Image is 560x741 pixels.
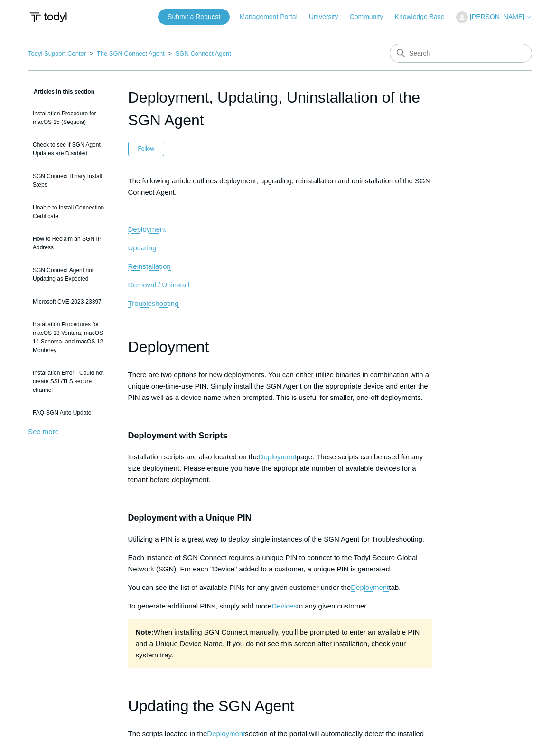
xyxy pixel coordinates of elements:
a: Todyl Support Center [28,50,86,57]
span: You can see the list of available PINs for any given customer under the [128,583,351,591]
a: Removal / Uninstall [128,281,189,289]
a: Deployment [128,225,166,234]
a: University [309,12,347,22]
span: Deployment with a Unique PIN [128,513,252,522]
span: Deployment with Scripts [128,431,228,440]
button: Follow Article [128,142,165,156]
span: Installation scripts are also located on the [128,453,259,461]
span: [PERSON_NAME] [470,13,524,20]
a: Installation Procedure for macOS 15 (Sequoia) [28,104,114,131]
span: Removal / Uninstall [128,281,189,289]
a: Management Portal [240,12,307,22]
span: page. These scripts can be used for any size deployment. Please ensure you have the appropriate n... [128,453,423,484]
button: [PERSON_NAME] [456,11,532,23]
a: Unable to Install Connection Certificate [28,199,114,225]
span: Each instance of SGN Connect requires a unique PIN to connect to the Todyl Secure Global Network ... [128,553,418,573]
span: Updating the SGN Agent [128,697,294,714]
a: Community [350,12,393,22]
a: SGN Connect Agent [176,50,231,57]
span: Deployment [128,338,209,355]
a: Reinstallation [128,262,171,271]
a: Deployment [259,453,297,461]
p: When installing SGN Connect manually, you'll be prompted to enter an available PIN and a Unique D... [128,619,432,668]
a: The SGN Connect Agent [97,50,165,57]
a: Deployment [351,583,389,592]
a: Check to see if SGN Agent Updates are Disabled [28,136,114,162]
span: Troubleshooting [128,299,179,307]
a: See more [28,427,59,436]
span: Utilizing a PIN is a great way to deploy single instances of the SGN Agent for Troubleshooting. [128,535,425,543]
a: Troubleshooting [128,299,179,308]
h1: Deployment, Updating, Uninstallation of the SGN Agent [128,86,432,132]
span: Articles in this section [28,88,94,95]
a: FAQ-SGN Auto Update [28,404,114,422]
a: Devices [271,602,297,610]
li: SGN Connect Agent [166,50,231,57]
li: Todyl Support Center [28,50,88,57]
span: To generate additional PINs, simply add more [128,602,272,610]
a: How to Reclaim an SGN IP Address [28,230,114,256]
span: to any given customer. [297,602,368,610]
a: Deployment [207,730,245,738]
span: Updating [128,244,157,252]
span: There are two options for new deployments. You can either utilize binaries in combination with a ... [128,370,429,401]
a: Installation Error - Could not create SSL/TLS secure channel [28,364,114,399]
input: Search [390,44,532,63]
span: Reinstallation [128,262,171,270]
a: Installation Procedures for macOS 13 Ventura, macOS 14 Sonoma, and macOS 12 Monterey [28,315,114,359]
strong: Note: [136,628,154,636]
span: The following article outlines deployment, upgrading, reinstallation and uninstallation of the SG... [128,177,430,196]
span: tab. [389,583,401,591]
img: Todyl Support Center Help Center home page [28,9,68,26]
a: SGN Connect Agent not Updating as Expected [28,261,114,288]
a: Submit a Request [158,9,230,25]
a: Microsoft CVE-2023-23397 [28,293,114,311]
a: SGN Connect Binary Install Steps [28,167,114,194]
a: Updating [128,244,157,252]
li: The SGN Connect Agent [88,50,167,57]
a: Knowledge Base [395,12,454,22]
